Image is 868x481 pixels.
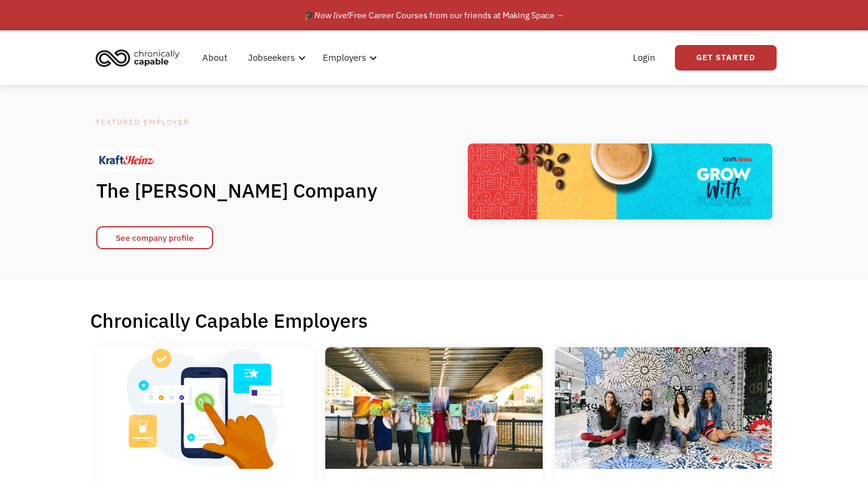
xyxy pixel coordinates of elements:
a: See company profile [96,226,213,249]
a: Login [626,38,663,77]
div: Jobseekers [248,50,295,65]
a: home [92,44,189,71]
div: Employers [323,50,366,65]
img: Chronically Capable logo [92,44,183,71]
div: Employers [316,38,381,77]
em: Now live! [314,10,349,21]
a: Get Started [675,45,777,71]
a: About [195,38,235,77]
div: Featured Employer [96,115,401,130]
h1: Chronically Capable Employers [90,308,778,333]
div: Jobseekers [241,38,309,77]
div: 🎓 Free Career Courses from our friends at Making Space → [304,8,565,22]
h1: The [PERSON_NAME] Company [96,178,401,202]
